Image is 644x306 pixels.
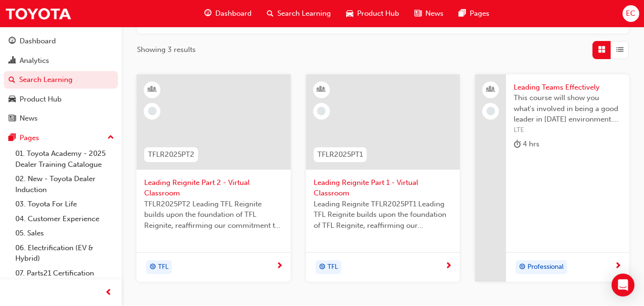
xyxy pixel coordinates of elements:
[4,110,118,127] a: News
[144,199,283,231] span: TFLR2025PT2 Leading TFL Reignite builds upon the foundation of TFL Reignite, reaffirming our comm...
[4,71,118,89] a: Search Learning
[144,177,283,199] span: Leading Reignite Part 2 - Virtual Classroom
[5,3,72,24] img: Trak
[277,8,331,19] span: Search Learning
[158,262,169,273] span: TFL
[4,31,118,129] button: DashboardAnalyticsSearch LearningProduct HubNews
[215,8,252,19] span: Dashboard
[459,8,466,20] span: pages-icon
[9,95,16,104] span: car-icon
[9,76,15,84] span: search-icon
[475,74,629,282] a: Leading Teams EffectivelyThis course will show you what's involved in being a good leader in [DAT...
[357,8,399,19] span: Product Hub
[317,107,326,115] span: learningRecordVerb_NONE-icon
[318,83,325,96] span: learningResourceType_INSTRUCTOR_LED-icon
[197,4,259,23] a: guage-iconDashboard
[614,262,622,271] span: next-icon
[612,274,634,296] div: Open Intercom Messenger
[20,113,38,124] div: News
[514,92,622,125] span: This course will show you what's involved in being a good leader in [DATE] environment. You will ...
[4,52,118,70] a: Analytics
[445,262,452,271] span: next-icon
[149,83,156,96] span: learningResourceType_INSTRUCTOR_LED-icon
[4,91,118,108] a: Product Hub
[451,4,497,23] a: pages-iconPages
[514,125,622,136] span: LTE
[148,149,194,160] span: TFLR2025PT2
[346,8,353,20] span: car-icon
[623,5,639,22] button: EC
[11,241,118,266] a: 06. Electrification (EV & Hybrid)
[11,212,118,226] a: 04. Customer Experience
[149,261,156,274] span: target-icon
[470,8,489,19] span: Pages
[338,4,407,23] a: car-iconProduct Hub
[487,83,494,96] span: people-icon
[20,55,49,66] div: Analytics
[327,262,338,273] span: TFL
[11,146,118,172] a: 01. Toyota Academy - 2025 Dealer Training Catalogue
[528,262,564,273] span: Professional
[11,197,118,212] a: 03. Toyota For Life
[314,177,453,199] span: Leading Reignite Part 1 - Virtual Classroom
[319,261,326,274] span: target-icon
[11,266,118,281] a: 07. Parts21 Certification
[9,114,16,123] span: news-icon
[9,134,16,143] span: pages-icon
[598,44,605,55] span: Grid
[137,74,291,282] a: TFLR2025PT2Leading Reignite Part 2 - Virtual ClassroomTFLR2025PT2 Leading TFL Reignite builds upo...
[317,149,363,160] span: TFLR2025PT1
[148,107,157,115] span: learningRecordVerb_NONE-icon
[9,37,16,46] span: guage-icon
[137,44,196,55] span: Showing 3 results
[4,129,118,147] button: Pages
[9,57,16,65] span: chart-icon
[259,4,338,23] a: search-iconSearch Learning
[407,4,451,23] a: news-iconNews
[514,138,521,150] span: duration-icon
[514,138,539,150] div: 4 hrs
[20,36,56,47] div: Dashboard
[267,8,274,20] span: search-icon
[20,94,62,105] div: Product Hub
[20,133,39,143] div: Pages
[105,287,112,299] span: prev-icon
[314,199,453,231] span: Leading Reignite TFLR2025PT1 Leading TFL Reignite builds upon the foundation of TFL Reignite, rea...
[414,8,422,20] span: news-icon
[276,262,283,271] span: next-icon
[626,8,635,19] span: EC
[425,8,443,19] span: News
[514,82,622,93] span: Leading Teams Effectively
[204,8,211,20] span: guage-icon
[486,107,495,115] span: learningRecordVerb_NONE-icon
[107,132,114,144] span: up-icon
[306,74,460,282] a: TFLR2025PT1Leading Reignite Part 1 - Virtual ClassroomLeading Reignite TFLR2025PT1 Leading TFL Re...
[11,172,118,197] a: 02. New - Toyota Dealer Induction
[11,226,118,241] a: 05. Sales
[616,44,623,55] span: List
[519,261,526,274] span: target-icon
[4,32,118,50] a: Dashboard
